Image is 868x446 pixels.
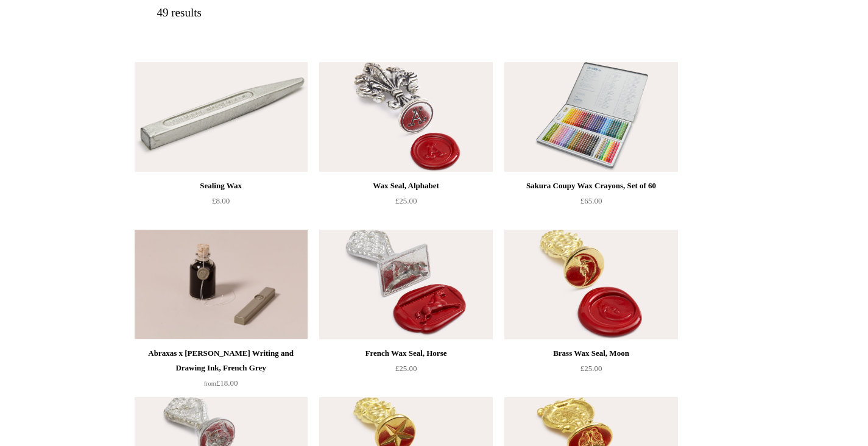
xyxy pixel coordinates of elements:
[157,6,448,20] h5: 49 results
[507,346,674,361] div: Brass Wax Seal, Moon
[212,196,230,205] span: £8.00
[580,196,602,205] span: £65.00
[504,62,677,172] a: Sakura Coupy Wax Crayons, Set of 60 Sakura Coupy Wax Crayons, Set of 60
[135,346,308,396] a: Abraxas x [PERSON_NAME] Writing and Drawing Ink, French Grey from£18.00
[322,179,489,193] div: Wax Seal, Alphabet
[319,230,492,339] a: French Wax Seal, Horse French Wax Seal, Horse
[504,230,677,339] a: Brass Wax Seal, Moon Brass Wax Seal, Moon
[135,62,308,172] img: Sealing Wax
[204,378,238,388] span: £18.00
[322,346,489,361] div: French Wax Seal, Horse
[504,346,677,396] a: Brass Wax Seal, Moon £25.00
[319,62,492,172] img: Wax Seal, Alphabet
[319,179,492,228] a: Wax Seal, Alphabet £25.00
[135,62,308,172] a: Sealing Wax Sealing Wax
[204,380,216,387] span: from
[319,62,492,172] a: Wax Seal, Alphabet Wax Seal, Alphabet
[319,230,492,339] img: French Wax Seal, Horse
[395,364,417,373] span: £25.00
[504,179,677,228] a: Sakura Coupy Wax Crayons, Set of 60 £65.00
[135,179,308,228] a: Sealing Wax £8.00
[507,179,674,193] div: Sakura Coupy Wax Crayons, Set of 60
[319,346,492,396] a: French Wax Seal, Horse £25.00
[395,196,417,205] span: £25.00
[138,346,305,375] div: Abraxas x [PERSON_NAME] Writing and Drawing Ink, French Grey
[135,230,308,339] img: Abraxas x Steve Harrison Writing and Drawing Ink, French Grey
[504,230,677,339] img: Brass Wax Seal, Moon
[504,62,677,172] img: Sakura Coupy Wax Crayons, Set of 60
[135,230,308,339] a: Abraxas x Steve Harrison Writing and Drawing Ink, French Grey Abraxas x Steve Harrison Writing an...
[138,179,305,193] div: Sealing Wax
[580,364,602,373] span: £25.00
